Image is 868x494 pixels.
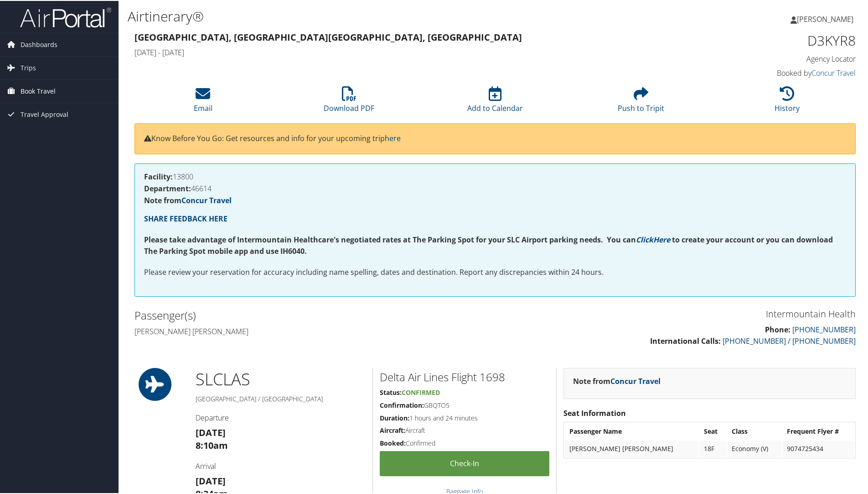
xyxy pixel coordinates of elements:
[782,440,854,456] td: 9074725434
[790,5,863,32] a: [PERSON_NAME]
[196,460,366,470] h4: Arrival
[653,234,670,244] a: Here
[134,30,522,42] strong: [GEOGRAPHIC_DATA], [GEOGRAPHIC_DATA] [GEOGRAPHIC_DATA], [GEOGRAPHIC_DATA]
[196,367,366,390] h1: SLC LAS
[686,53,856,63] h4: Agency Locator
[385,132,401,142] a: here
[782,422,854,439] th: Frequent Flyer #
[686,30,856,49] h1: D3KYR8
[134,47,672,57] h4: [DATE] - [DATE]
[144,213,227,223] a: SHARE FEEDBACK HERE
[699,440,726,456] td: 18F
[811,67,856,77] a: Concur Travel
[196,394,366,403] h5: [GEOGRAPHIC_DATA] / [GEOGRAPHIC_DATA]
[573,375,661,385] strong: Note from
[144,184,846,191] h4: 46614
[380,400,549,409] h5: GBQTO5
[21,102,68,125] span: Travel Approval
[650,335,721,345] strong: International Calls:
[380,438,406,447] strong: Booked:
[144,172,846,179] h4: 13800
[380,413,409,421] strong: Duration:
[775,90,800,112] a: History
[699,422,726,439] th: Seat
[144,171,173,181] strong: Facility:
[727,440,781,456] td: Economy (V)
[144,132,846,144] p: Know Before You Go: Get resources and info for your upcoming trip
[610,375,661,385] a: Concur Travel
[134,326,488,336] h4: [PERSON_NAME] [PERSON_NAME]
[618,90,664,112] a: Push to Tripit
[565,422,698,439] th: Passenger Name
[380,425,405,434] strong: Aircraft:
[196,474,226,486] strong: [DATE]
[380,387,402,396] strong: Status:
[144,194,232,205] strong: Note from
[380,413,549,422] h5: 1 hours and 24 minutes
[324,90,374,112] a: Download PDF
[134,307,488,322] h2: Passenger(s)
[20,6,111,27] img: airportal-logo.png
[797,13,853,23] span: [PERSON_NAME]
[686,67,856,77] h4: Booked by
[196,438,228,451] strong: 8:10am
[144,183,191,193] strong: Department:
[196,426,226,438] strong: [DATE]
[765,324,790,334] strong: Phone:
[194,90,212,112] a: Email
[196,412,366,422] h4: Departure
[636,234,653,244] a: Click
[380,368,549,384] h2: Delta Air Lines Flight 1698
[380,438,549,447] h5: Confirmed
[402,387,440,396] span: Confirmed
[792,324,856,334] a: [PHONE_NUMBER]
[21,56,36,79] span: Trips
[727,422,781,439] th: Class
[502,307,856,320] h3: Intermountain Health
[144,234,636,244] strong: Please take advantage of Intermountain Healthcare's negotiated rates at The Parking Spot for your...
[380,450,549,475] a: Check-in
[21,79,56,102] span: Book Travel
[723,335,856,345] a: [PHONE_NUMBER] / [PHONE_NUMBER]
[467,90,523,112] a: Add to Calendar
[380,400,424,409] strong: Confirmation:
[563,407,626,417] strong: Seat Information
[181,194,232,205] a: Concur Travel
[565,440,698,456] td: [PERSON_NAME] [PERSON_NAME]
[144,266,846,278] p: Please review your reservation for accuracy including name spelling, dates and destination. Repor...
[380,425,549,434] h5: Aircraft
[128,6,618,25] h1: Airtinerary®
[21,32,57,55] span: Dashboards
